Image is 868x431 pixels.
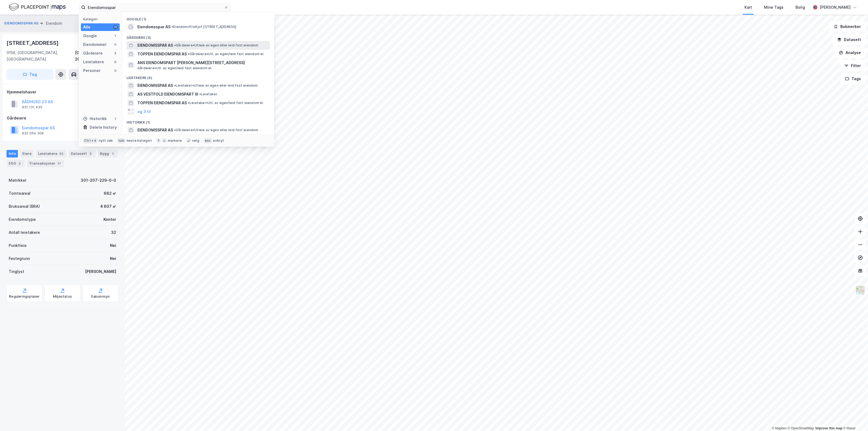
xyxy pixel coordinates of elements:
span: TOPPEN EIENDOMSPAR AS [137,51,187,57]
span: Leietaker • Utl. av egen/leid fast eiendom el. [188,101,264,105]
div: neste kategori [127,139,152,143]
span: Gårdeiere • Utleie av egen eller leid fast eiendom [174,128,258,132]
div: [GEOGRAPHIC_DATA], 207/229 [75,49,118,62]
div: 4 607 ㎡ [100,203,116,210]
div: 1 [113,34,118,38]
div: Google (1) [122,13,274,23]
div: Leietakere (6) [122,71,274,81]
iframe: Chat Widget [841,405,868,431]
span: • [188,101,190,105]
div: tab [117,138,125,143]
span: Leietaker • Utleie av egen eller leid fast eiendom [174,83,258,88]
span: AS VESTFOLD EIENDOMSPART III [137,91,198,97]
button: Tags [841,73,866,84]
button: og 3 til [137,108,151,115]
div: Bolig [796,4,805,11]
button: Filter [840,60,866,71]
div: 3 [113,51,118,55]
div: 32 [58,151,64,156]
div: 1 [113,117,118,121]
div: Transaksjoner [27,160,64,167]
div: Tinglyst [9,268,24,275]
div: Mine Tags [764,4,784,11]
div: velg [192,139,199,143]
div: nytt søk [99,139,113,143]
div: 0 [113,42,118,47]
div: markere [168,139,182,143]
span: EIENDOMSSPAR AS [137,42,173,49]
div: Nei [110,242,116,249]
span: • [174,83,176,87]
div: [STREET_ADDRESS] [7,39,60,47]
div: Datasett [69,150,96,158]
div: esc [204,138,212,143]
div: Kart [744,4,752,11]
span: EIENDOMSSPAR AS [137,127,173,133]
div: 932 064 308 [22,131,44,136]
div: Leietakere [83,59,104,65]
div: Antall leietakere [9,229,40,236]
div: Reguleringsplaner [9,294,40,299]
div: Festegrunn [9,255,30,262]
span: • [172,25,173,29]
span: • [174,43,176,47]
div: Delete history [90,124,117,131]
span: Leietaker [199,92,217,96]
button: Bokmerker [829,21,866,32]
span: TOPPEN EIENDOMSPAR AS [137,100,187,106]
div: Bygg [98,150,118,158]
span: Gårdeiere • Utleie av egen eller leid fast eiendom [174,43,258,48]
input: Søk på adresse, matrikkel, gårdeiere, leietakere eller personer [86,3,224,11]
button: Tag [7,69,53,80]
div: Tomteareal [9,190,30,197]
div: Bruksareal (BRA) [9,203,40,210]
div: Matrikkel [9,177,26,184]
span: Eiendom • Fridtjof [STREET_ADDRESS] [172,25,236,29]
div: Hjemmelshaver [7,89,118,95]
span: • [174,128,176,132]
div: Kontor [103,216,116,223]
a: OpenStreetMap [788,426,814,430]
div: Historikk (1) [122,116,274,126]
a: Mapbox [772,426,787,430]
div: Kategori [83,17,120,21]
div: Miljøstatus [53,294,72,299]
div: Eiendomstype [9,216,36,223]
div: 0158, [GEOGRAPHIC_DATA], [GEOGRAPHIC_DATA] [7,49,75,62]
img: Z [855,285,866,295]
div: Ctrl + k [83,138,98,143]
div: Google [83,33,97,39]
div: 32 [111,229,116,236]
div: Punktleie [9,242,27,249]
div: 3 [17,161,23,166]
div: 17 [56,161,62,166]
div: [PERSON_NAME] [820,4,851,11]
div: ESG [7,160,25,167]
div: 0 [113,68,118,73]
div: Nei [110,255,116,262]
div: Gårdeiere [83,50,103,56]
span: EIENDOMSSPAR AS [137,82,173,89]
div: Eiendommer [83,41,107,48]
span: Eiendomsspar AS [137,24,171,30]
span: Gårdeiere • Utl. av egen/leid fast eiendom el. [137,66,212,70]
div: Personer [83,67,101,74]
div: 931 131 435 [22,105,42,109]
div: 301-207-229-0-0 [81,177,116,184]
button: Analyse [834,47,866,58]
div: 682 ㎡ [104,190,116,197]
div: avbryt [213,139,224,143]
span: • [188,52,190,56]
div: Saksinnsyn [91,294,110,299]
div: Eiendom [46,20,62,27]
button: EIENDOMSSPAR AS [4,21,40,26]
div: [PERSON_NAME] [85,268,116,275]
div: Info [7,150,18,158]
a: Improve this map [816,426,842,430]
div: 11 [113,25,118,29]
span: ANS EIENDOMSPART [PERSON_NAME][STREET_ADDRESS] [137,59,268,66]
div: 3 [88,151,93,156]
div: Alle [83,24,90,30]
div: 6 [113,60,118,64]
